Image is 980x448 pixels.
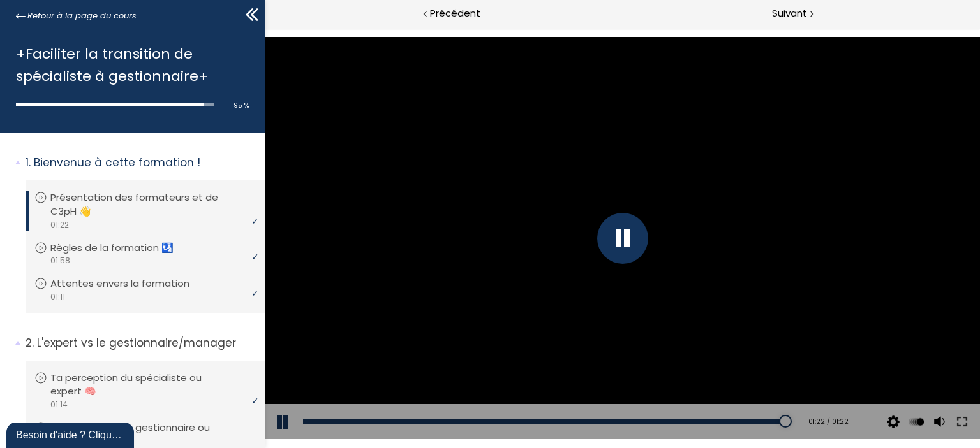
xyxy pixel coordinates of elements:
span: 01:58 [50,255,70,266]
p: Ta perception du spécialiste ou expert 🧠 [50,371,253,399]
iframe: chat widget [6,420,137,448]
div: Modifier la vitesse de lecture [640,376,663,412]
p: Présentation des formateurs et de C3pH 👋 [50,191,253,219]
button: Video quality [619,376,638,412]
span: Suivant [772,6,807,22]
span: Retour à la page du cours [27,9,137,23]
span: 01:22 [50,219,69,231]
span: 01:11 [50,291,65,303]
p: Attentes envers la formation [50,277,209,291]
p: Bienvenue à cette formation ! [26,155,255,171]
button: Volume [665,376,684,412]
button: Play back rate [642,376,661,412]
a: Retour à la page du cours [16,9,137,23]
span: 2. [26,335,34,351]
span: 01:14 [50,399,68,410]
div: 01:22 / 01:22 [535,388,584,399]
p: L'expert vs le gestionnaire/manager [26,335,255,351]
span: 95 % [234,101,249,110]
span: Précédent [430,6,480,22]
span: 1. [26,155,31,171]
p: Règles de la formation 🛂 [50,241,193,255]
h1: +Faciliter la transition de spécialiste à gestionnaire+ [16,43,242,87]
